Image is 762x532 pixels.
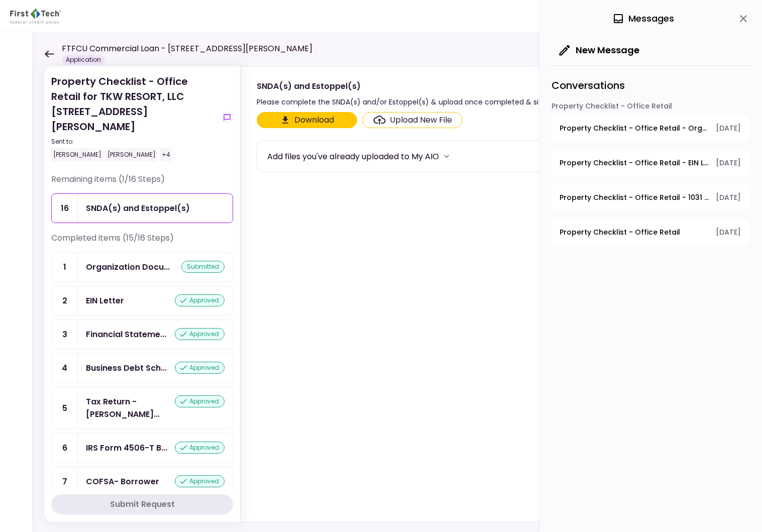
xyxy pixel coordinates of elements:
[160,148,172,161] div: +4
[552,150,749,176] button: open-conversation
[52,253,78,281] div: 1
[86,261,170,273] div: Organization Documents for Borrowing Entity
[175,395,225,407] div: approved
[51,286,233,315] a: 2EIN Letterapproved
[175,442,225,454] div: approved
[52,467,78,496] div: 7
[62,55,105,65] div: Application
[716,192,741,203] span: [DATE]
[51,137,217,146] div: Sent to:
[86,328,166,341] div: Financial Statement - Borrower
[51,494,233,514] button: Submit Request
[221,112,233,124] button: show-messages
[51,387,233,429] a: 5Tax Return - Borrowerapproved
[51,320,233,349] a: 3Financial Statement - Borrowerapproved
[86,395,175,420] div: Tax Return - Borrower
[52,434,78,462] div: 6
[86,442,167,454] div: IRS Form 4506-T Borrower
[560,192,709,203] span: Property Checklist - Office Retail - 1031 Statement
[439,149,454,164] button: more
[105,148,158,161] div: [PERSON_NAME]
[51,74,217,161] div: Property Checklist - Office Retail for TKW RESORT, LLC [STREET_ADDRESS][PERSON_NAME]
[52,194,78,223] div: 16
[735,10,752,27] button: close
[86,294,124,307] div: EIN Letter
[716,158,741,168] span: [DATE]
[175,362,225,374] div: approved
[51,252,233,282] a: 1Organization Documents for Borrowing Entitysubmitted
[52,387,78,429] div: 5
[51,353,233,383] a: 4Business Debt Scheduleapproved
[10,9,61,24] img: Partner icon
[51,148,103,161] div: [PERSON_NAME]
[51,193,233,223] a: 16SNDA(s) and Estoppel(s)
[175,294,225,306] div: approved
[560,123,709,134] span: Property Checklist - Office Retail - Organization Documents for Borrowing Entity
[362,112,463,128] span: Click here to upload the required document
[110,498,175,510] div: Submit Request
[552,115,749,142] button: open-conversation
[390,114,452,126] div: Upload New File
[560,227,680,238] span: Property Checklist - Office Retail
[52,286,78,315] div: 2
[51,173,233,193] div: Remaining items (1/16 Steps)
[257,80,558,92] div: SNDA(s) and Estoppel(s)
[612,11,674,26] div: Messages
[552,219,749,246] button: open-conversation
[552,184,749,211] button: open-conversation
[86,475,159,488] div: COFSA- Borrower
[552,37,647,63] button: New Message
[86,362,167,374] div: Business Debt Schedule
[716,123,741,134] span: [DATE]
[62,43,312,55] h1: FTFCU Commercial Loan - [STREET_ADDRESS][PERSON_NAME]
[86,202,190,215] div: SNDA(s) and Estoppel(s)
[257,96,558,108] div: Please complete the SNDA(s) and/or Estoppel(s) & upload once completed & signed.
[52,354,78,382] div: 4
[175,475,225,487] div: approved
[51,433,233,463] a: 6IRS Form 4506-T Borrowerapproved
[560,158,709,168] span: Property Checklist - Office Retail - EIN Letter
[51,467,233,496] a: 7COFSA- Borrowerapproved
[51,232,233,252] div: Completed items (15/16 Steps)
[52,320,78,349] div: 3
[181,261,225,273] div: submitted
[257,112,357,128] button: Click here to download the document
[240,66,742,522] div: SNDA(s) and Estoppel(s)Please complete the SNDA(s) and/or Estoppel(s) & upload once completed & s...
[175,328,225,340] div: approved
[267,150,439,163] div: Add files you've already uploaded to My AIO
[716,227,741,238] span: [DATE]
[552,101,749,115] div: Property Checklist - Office Retail
[552,65,752,101] div: Conversations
